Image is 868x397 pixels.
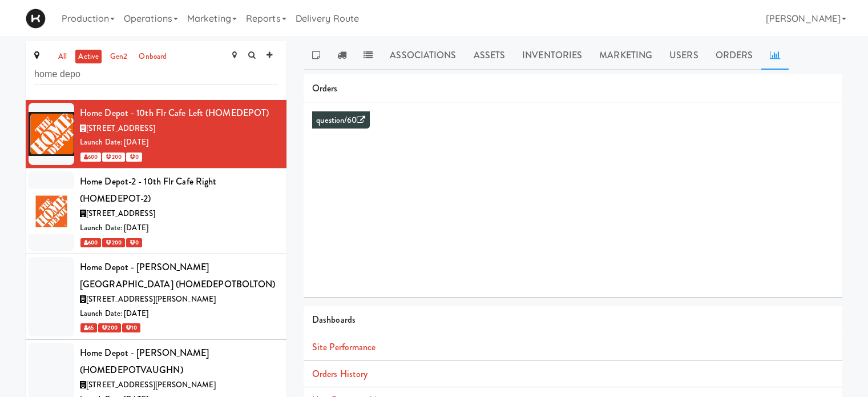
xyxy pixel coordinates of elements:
li: Home Depot - [PERSON_NAME][GEOGRAPHIC_DATA] (HOMEDEPOTBOLTON)[STREET_ADDRESS][PERSON_NAME]Launch ... [26,254,286,340]
a: Orders [707,41,762,70]
span: 600 [80,153,101,162]
span: 600 [80,238,101,247]
span: Orders [312,82,338,95]
a: Users [661,41,707,70]
div: Home Depot - [PERSON_NAME] (HOMEDEPOTVAUGHN) [80,344,278,378]
li: Home Depot - 10th Flr Cafe Left (HOMEDEPOT)[STREET_ADDRESS]Launch Date: [DATE] 600 200 0 [26,100,286,169]
span: 0 [126,238,142,247]
a: active [75,50,102,64]
a: Orders History [312,367,368,380]
span: 10 [122,323,140,332]
span: 0 [126,153,142,162]
a: Assets [465,41,514,70]
span: [STREET_ADDRESS] [86,208,155,219]
span: Dashboards [312,313,356,326]
span: 200 [102,238,124,247]
span: 200 [102,153,124,162]
a: question/60 [316,114,365,126]
span: 65 [80,323,97,332]
span: [STREET_ADDRESS][PERSON_NAME] [86,379,216,390]
div: Home Depot - [PERSON_NAME][GEOGRAPHIC_DATA] (HOMEDEPOTBOLTON) [80,259,278,292]
a: onboard [136,50,169,64]
div: Home Depot - 10th Flr Cafe Left (HOMEDEPOT) [80,105,278,122]
div: Launch Date: [DATE] [80,221,278,235]
a: Site Performance [312,340,376,354]
span: [STREET_ADDRESS] [86,123,155,134]
img: Micromart [26,9,46,29]
div: Launch Date: [DATE] [80,307,278,321]
div: Launch Date: [DATE] [80,135,278,150]
a: gen2 [107,50,130,64]
a: Inventories [514,41,591,70]
a: Marketing [591,41,661,70]
a: Associations [381,41,465,70]
li: Home Depot-2 - 10th Flr Cafe Right (HOMEDEPOT-2)[STREET_ADDRESS]Launch Date: [DATE] 600 200 0 [26,169,286,254]
span: [STREET_ADDRESS][PERSON_NAME] [86,294,216,304]
a: all [55,50,70,64]
span: 200 [98,323,120,332]
div: Home Depot-2 - 10th Flr Cafe Right (HOMEDEPOT-2) [80,173,278,207]
input: Search site [34,64,278,85]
